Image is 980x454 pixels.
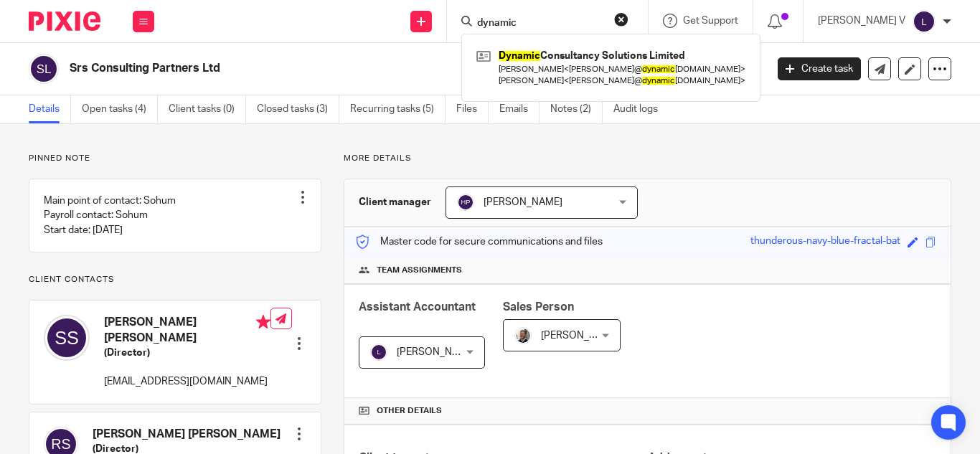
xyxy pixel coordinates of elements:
[499,95,540,123] a: Emails
[29,274,321,285] p: Client contacts
[29,95,71,123] a: Details
[29,153,321,164] p: Pinned note
[683,16,738,26] span: Get Support
[359,301,476,313] span: Assistant Accountant
[778,57,861,80] a: Create task
[29,54,59,84] img: svg%3E
[256,315,270,329] i: Primary
[541,331,620,341] span: [PERSON_NAME]
[913,10,936,33] img: svg%3E
[397,347,484,357] span: [PERSON_NAME] V
[550,95,603,123] a: Notes (2)
[257,95,339,123] a: Closed tasks (3)
[514,327,532,344] img: Matt%20Circle.png
[476,17,605,30] input: Search
[70,61,619,76] h2: Srs Consulting Partners Ltd
[377,265,462,276] span: Team assignments
[359,195,431,209] h3: Client manager
[457,194,474,211] img: svg%3E
[93,427,281,442] h4: [PERSON_NAME] [PERSON_NAME]
[750,234,900,250] div: thunderous-navy-blue-fractal-bat
[456,95,489,123] a: Files
[29,11,100,31] img: Pixie
[484,197,562,207] span: [PERSON_NAME]
[82,95,158,123] a: Open tasks (4)
[613,95,669,123] a: Audit logs
[614,12,628,27] button: Clear
[377,405,442,417] span: Other details
[44,315,90,361] img: svg%3E
[503,301,574,313] span: Sales Person
[169,95,246,123] a: Client tasks (0)
[355,235,603,249] p: Master code for secure communications and files
[370,344,387,361] img: svg%3E
[104,374,270,389] p: [EMAIL_ADDRESS][DOMAIN_NAME]
[350,95,446,123] a: Recurring tasks (5)
[818,14,905,28] p: [PERSON_NAME] V
[104,315,270,346] h4: [PERSON_NAME] [PERSON_NAME]
[104,346,270,360] h5: (Director)
[344,153,951,164] p: More details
